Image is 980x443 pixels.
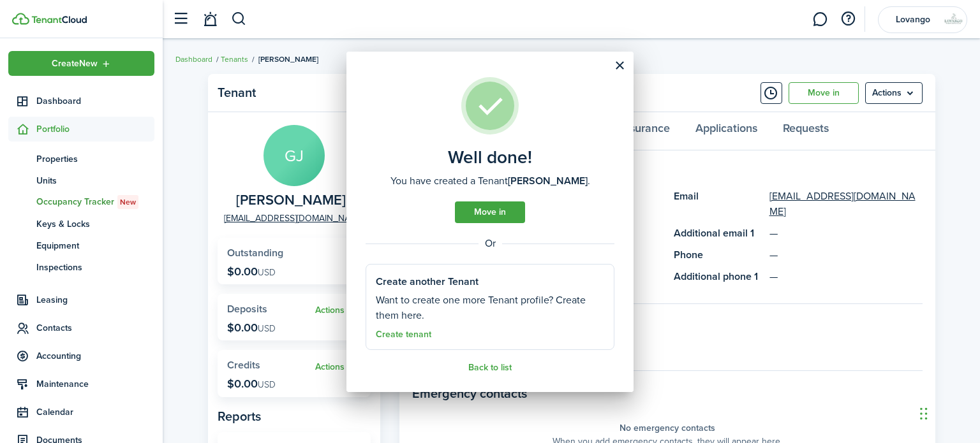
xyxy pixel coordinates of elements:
well-done-description: You have created a Tenant . [390,173,590,189]
a: Move in [455,201,525,223]
iframe: Chat Widget [916,382,980,443]
a: Back to list [468,363,512,373]
well-done-separator: Or [366,236,614,251]
button: Close modal [609,55,630,76]
a: Create tenant [376,330,431,340]
well-done-title: Well done! [448,147,532,168]
well-done-section-title: Create another Tenant [376,274,479,289]
well-done-section-description: Want to create one more Tenant profile? Create them here. [376,293,604,323]
div: Drag [920,395,928,433]
b: [PERSON_NAME] [508,173,588,188]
